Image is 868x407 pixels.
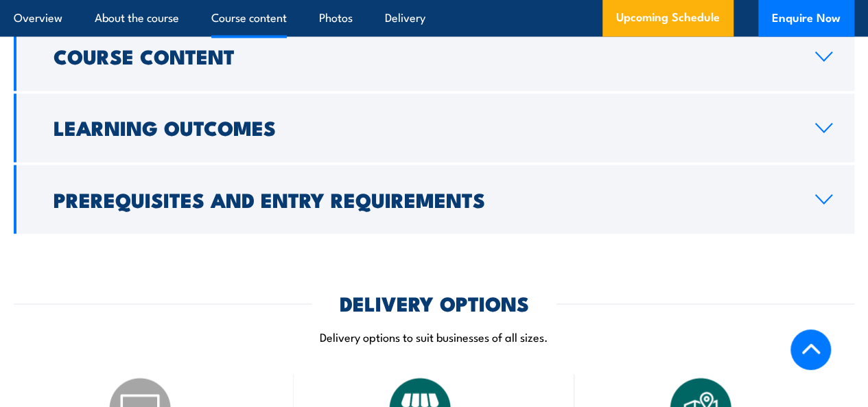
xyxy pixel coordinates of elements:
p: Delivery options to suit businesses of all sizes. [14,328,854,344]
h2: DELIVERY OPTIONS [340,293,529,311]
h2: Learning Outcomes [54,118,793,136]
a: Learning Outcomes [14,93,854,162]
a: Course Content [14,22,854,91]
h2: Course Content [54,47,793,65]
a: Prerequisites and Entry Requirements [14,165,854,233]
h2: Prerequisites and Entry Requirements [54,189,793,207]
